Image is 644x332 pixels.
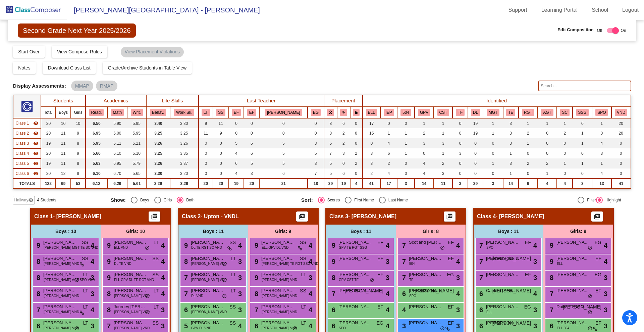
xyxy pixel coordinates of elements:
[337,158,350,169] td: 0
[434,158,452,169] td: 2
[397,118,414,128] td: 0
[107,118,127,128] td: 5.90
[397,148,414,158] td: 1
[56,138,71,148] td: 11
[415,148,434,158] td: 0
[324,148,337,158] td: 7
[434,107,452,118] th: Child Study Team
[89,109,104,116] button: Read.
[13,128,41,138] td: Hidden teacher - Upton - VNDL
[324,158,337,169] td: 5
[229,138,244,148] td: 5
[452,107,468,118] th: Take Flight
[86,138,108,148] td: 5.95
[483,148,503,158] td: 0
[519,128,538,138] td: 2
[595,109,608,116] button: SPO
[308,148,324,158] td: 5
[296,211,308,222] button: Print Students Details
[107,169,127,179] td: 6.70
[363,128,380,138] td: 15
[216,109,225,116] button: SS
[350,118,363,128] td: 0
[247,109,256,116] button: EF
[468,169,483,179] td: 0
[519,169,538,179] td: 0
[538,81,631,91] input: Search...
[199,128,213,138] td: 11
[503,169,519,179] td: 1
[18,49,40,54] span: Start Over
[71,81,93,91] mat-chip: MMAP
[573,138,592,148] td: 1
[121,47,184,57] mat-chip: View Placement Violations
[57,49,102,54] span: View Compose Rules
[452,128,468,138] td: 0
[591,211,603,222] button: Print Students Details
[483,118,503,128] td: 1
[244,158,259,169] td: 5
[397,128,414,138] td: 1
[150,109,166,116] button: Behav.
[538,158,557,169] td: 2
[337,138,350,148] td: 2
[213,138,229,148] td: 0
[363,158,380,169] td: 3
[573,169,592,179] td: 0
[363,138,380,148] td: 0
[33,151,39,156] mat-icon: visibility
[265,109,302,116] button: [PERSON_NAME]
[108,65,187,70] span: Grade/Archive Students in Table View
[503,138,519,148] td: 3
[538,148,557,158] td: 0
[592,158,611,169] td: 1
[366,109,377,116] button: ELL
[56,128,71,138] td: 11
[468,128,483,138] td: 19
[522,109,534,116] button: RGT
[229,118,244,128] td: 0
[452,148,468,158] td: 3
[213,169,229,179] td: 0
[557,158,573,169] td: 1
[363,95,631,107] th: Identified
[229,148,244,158] td: 4
[127,118,146,128] td: 5.95
[86,158,108,169] td: 5.63
[363,169,380,179] td: 2
[400,109,411,116] button: 504
[519,118,538,128] td: 1
[71,128,85,138] td: 9
[350,158,363,169] td: 2
[13,169,41,179] td: Hidden teacher - TBD
[446,213,454,223] mat-icon: picture_as_pdf
[592,148,611,158] td: 3
[259,138,308,148] td: 5
[592,169,611,179] td: 4
[232,109,241,116] button: EF
[13,118,41,128] td: Hidden teacher - Nguyen - VNDL
[149,211,160,222] button: Print Students Details
[170,118,199,128] td: 3.30
[397,169,414,179] td: 0
[324,138,337,148] td: 5
[244,148,259,158] td: 6
[363,118,380,128] td: 17
[131,109,143,116] button: Writ.
[503,148,519,158] td: 1
[107,148,127,158] td: 6.10
[380,128,397,138] td: 1
[621,28,626,34] span: On
[15,140,29,146] span: Class 3
[538,169,557,179] td: 1
[503,158,519,169] td: 3
[146,95,199,107] th: Life Skills
[560,109,570,116] button: SC
[593,213,601,223] mat-icon: picture_as_pdf
[127,148,146,158] td: 5.10
[244,128,259,138] td: 0
[397,158,414,169] td: 0
[380,138,397,148] td: 4
[15,171,29,177] span: Class 6
[199,118,213,128] td: 9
